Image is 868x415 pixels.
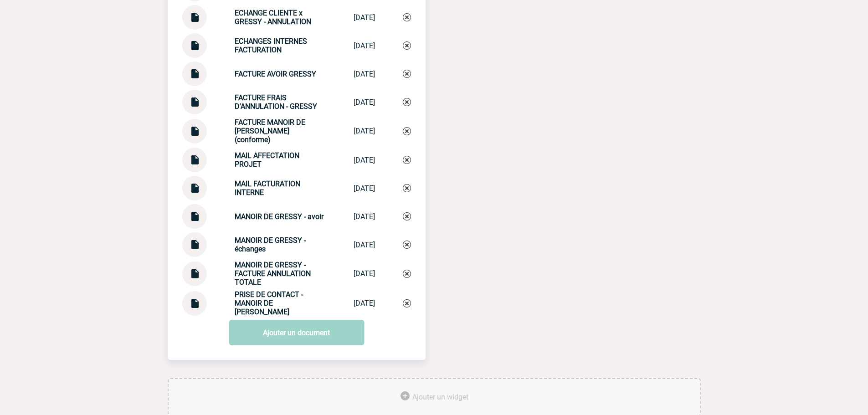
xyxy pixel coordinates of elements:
img: Supprimer [403,299,411,307]
div: [DATE] [354,241,375,249]
div: [DATE] [354,184,375,193]
img: Supprimer [403,98,411,106]
strong: FACTURE FRAIS D'ANNULATION - GRESSY [235,93,317,111]
img: Supprimer [403,13,411,21]
img: Supprimer [403,241,411,249]
img: Supprimer [403,70,411,78]
span: Ajouter un widget [412,393,468,401]
div: [DATE] [354,98,375,107]
img: Supprimer [403,156,411,164]
strong: MANOIR DE GRESSY - avoir [235,212,324,221]
div: [DATE] [354,70,375,78]
div: [DATE] [354,127,375,135]
strong: MANOIR DE GRESSY - FACTURE ANNULATION TOTALE [235,261,311,287]
img: Supprimer [403,41,411,50]
strong: ECHANGES INTERNES FACTURATION [235,37,307,54]
div: [DATE] [354,299,375,307]
img: Supprimer [403,212,411,220]
strong: MAIL AFFECTATION PROJET [235,151,299,169]
div: [DATE] [354,212,375,221]
strong: ECHANGE CLIENTE x GRESSY - ANNULATION [235,9,311,26]
img: Supprimer [403,270,411,278]
strong: FACTURE MANOIR DE [PERSON_NAME] (conforme) [235,118,305,144]
div: [DATE] [354,156,375,164]
a: Ajouter un document [229,320,364,345]
strong: FACTURE AVOIR GRESSY [235,70,316,78]
strong: PRISE DE CONTACT - MANOIR DE [PERSON_NAME] [235,290,303,316]
div: [DATE] [354,41,375,50]
div: [DATE] [354,269,375,278]
strong: MAIL FACTURATION INTERNE [235,179,300,197]
div: [DATE] [354,13,375,22]
img: Supprimer [403,184,411,192]
img: Supprimer [403,127,411,135]
strong: MANOIR DE GRESSY - échanges [235,236,306,253]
